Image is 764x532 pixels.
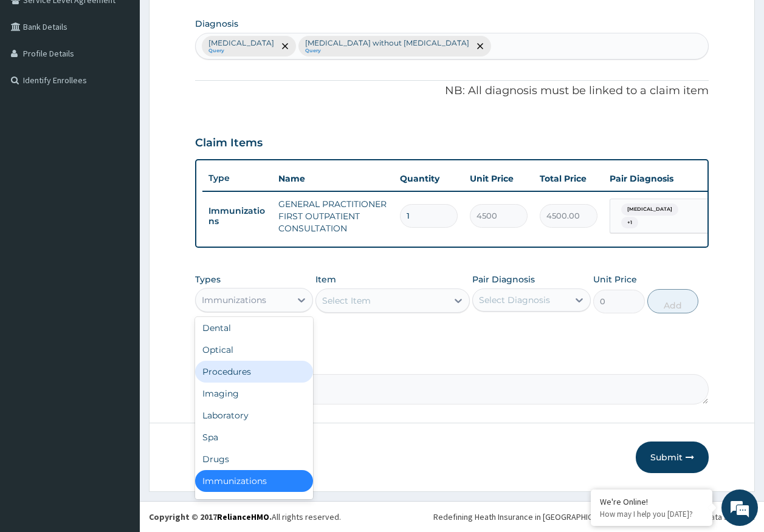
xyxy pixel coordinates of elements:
[647,289,699,313] button: Add
[621,203,678,216] span: [MEDICAL_DATA]
[322,295,371,307] div: Select Item
[71,153,168,276] span: We're online!
[208,48,274,54] small: Query
[305,48,469,54] small: Query
[472,273,535,285] label: Pair Diagnosis
[202,294,266,306] div: Immunizations
[433,511,755,523] div: Redefining Heath Insurance in [GEOGRAPHIC_DATA] using Telemedicine and Data Science!
[195,317,314,339] div: Dental
[621,217,638,229] span: + 1
[195,83,709,99] p: NB: All diagnosis must be linked to a claim item
[202,167,272,189] th: Type
[475,41,486,52] span: remove selection option
[280,41,291,52] span: remove selection option
[593,273,637,285] label: Unit Price
[195,275,221,285] label: Types
[479,294,550,306] div: Select Diagnosis
[195,470,314,492] div: Immunizations
[208,38,274,48] p: [MEDICAL_DATA]
[202,200,272,233] td: Immunizations
[464,166,534,191] th: Unit Price
[600,496,703,507] div: We're Online!
[305,38,469,48] p: [MEDICAL_DATA] without [MEDICAL_DATA]
[534,166,604,191] th: Total Price
[636,442,709,473] button: Submit
[272,166,394,191] th: Name
[217,511,269,522] a: RelianceHMO
[6,332,232,374] textarea: Type your message and hit 'Enter'
[22,61,49,91] img: d_794563401_company_1708531726252_794563401
[195,361,314,383] div: Procedures
[149,511,272,522] strong: Copyright © 2017 .
[394,166,464,191] th: Quantity
[272,192,394,240] td: GENERAL PRACTITIONER FIRST OUTPATIENT CONSULTATION
[195,426,314,448] div: Spa
[199,6,229,35] div: Minimize live chat window
[195,492,314,514] div: Others
[195,383,314,404] div: Imaging
[195,137,263,150] h3: Claim Items
[195,448,314,470] div: Drugs
[604,166,737,191] th: Pair Diagnosis
[600,509,703,519] p: How may I help you today?
[195,404,314,426] div: Laboratory
[63,68,204,84] div: Chat with us now
[195,357,709,367] label: Comment
[315,273,336,285] label: Item
[195,339,314,361] div: Optical
[140,501,764,532] footer: All rights reserved.
[195,18,238,30] label: Diagnosis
